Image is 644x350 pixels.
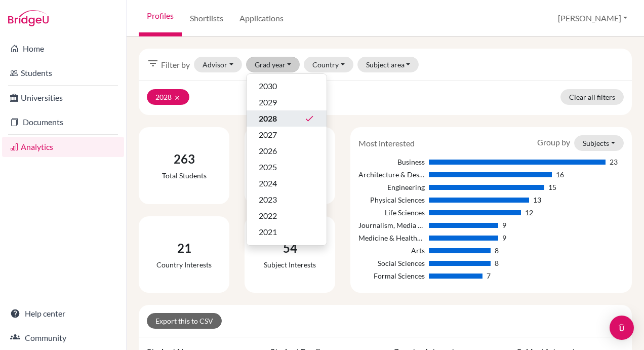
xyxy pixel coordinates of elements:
div: Arts [358,245,425,256]
div: 8 [495,258,499,268]
div: 9 [502,220,506,230]
div: 7 [487,270,491,281]
a: Universities [2,88,124,108]
span: Filter by [161,59,190,71]
button: 2026 [247,143,327,159]
button: 2024 [247,175,327,191]
div: Life Sciences [358,207,425,218]
span: 2026 [259,145,277,157]
span: 2024 [259,177,277,189]
span: 2022 [259,210,277,222]
span: 2029 [259,96,277,108]
span: 2030 [259,80,277,92]
button: 2025 [247,159,327,175]
button: 2021 [247,224,327,240]
a: Documents [2,112,124,132]
a: Analytics [2,137,124,157]
a: Home [2,38,124,59]
a: Clear all filters [560,89,624,105]
button: Grad year [246,57,300,72]
div: 15 [548,182,556,192]
div: 16 [556,169,564,180]
div: Medicine & Healthcare [358,232,425,243]
span: 2025 [259,161,277,173]
div: Group by [530,135,631,151]
div: 12 [525,207,533,218]
div: Grad year [246,73,327,246]
button: [PERSON_NAME] [553,9,632,28]
div: 23 [610,157,618,167]
div: Engineering [358,182,425,192]
div: Country interests [156,259,212,270]
i: done [304,113,314,124]
div: Physical Sciences [358,195,425,205]
a: Help center [2,303,124,324]
button: Subjects [574,135,624,151]
span: 2023 [259,193,277,206]
div: 54 [264,239,316,257]
a: Students [2,63,124,83]
button: 2030 [247,78,327,94]
span: 2027 [259,129,277,141]
div: Open Intercom Messenger [610,316,634,340]
button: Country [304,57,353,72]
div: Total students [162,170,207,181]
div: Business [358,157,425,167]
div: Most interested [351,137,422,149]
button: Subject area [357,57,419,72]
div: 263 [162,150,207,168]
button: 2020 [247,240,327,256]
div: Subject interests [264,259,316,270]
button: 2029 [247,94,327,110]
div: Architecture & Design [358,169,425,180]
div: 9 [502,232,506,243]
i: filter_list [147,57,159,69]
button: 2023 [247,191,327,208]
div: 8 [495,245,499,256]
span: 2021 [259,226,277,238]
button: 2027 [247,127,327,143]
img: Bridge-U [8,10,49,26]
div: Journalism, Media Studies & Communication [358,220,425,230]
button: 2028clear [147,89,189,105]
a: Export this to CSV [147,313,222,329]
button: 2028done [247,110,327,127]
span: 2020 [259,242,277,254]
button: Advisor [194,57,242,72]
span: 2028 [259,112,277,125]
div: 21 [156,239,212,257]
a: Community [2,328,124,348]
div: Social Sciences [358,258,425,268]
div: 13 [533,195,541,205]
button: 2022 [247,208,327,224]
i: clear [174,94,181,101]
div: Formal Sciences [358,270,425,281]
